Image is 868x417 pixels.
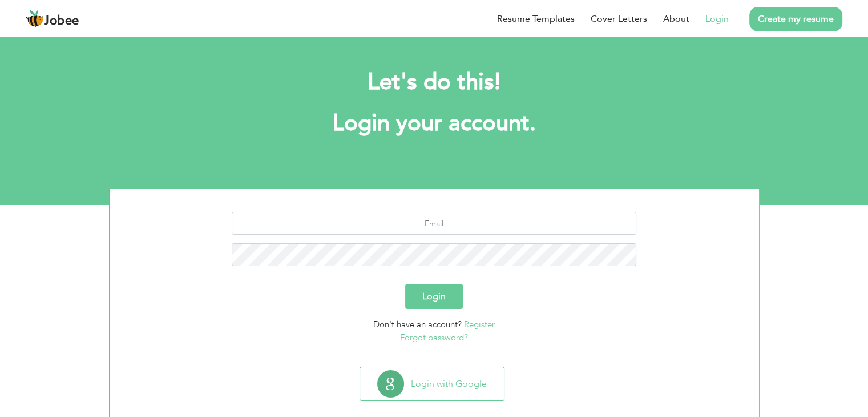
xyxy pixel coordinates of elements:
[126,67,742,97] h2: Let's do this!
[232,212,636,235] input: Email
[26,10,79,28] a: Jobee
[663,12,689,26] a: About
[126,109,742,138] h1: Login your account.
[373,319,462,330] span: Don't have an account?
[400,332,468,343] a: Forgot password?
[44,15,79,27] span: Jobee
[497,12,575,26] a: Resume Templates
[705,12,729,26] a: Login
[360,367,504,400] button: Login with Google
[26,10,44,28] img: jobee.io
[591,12,647,26] a: Cover Letters
[749,7,842,31] a: Create my resume
[405,284,463,309] button: Login
[464,319,495,330] a: Register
